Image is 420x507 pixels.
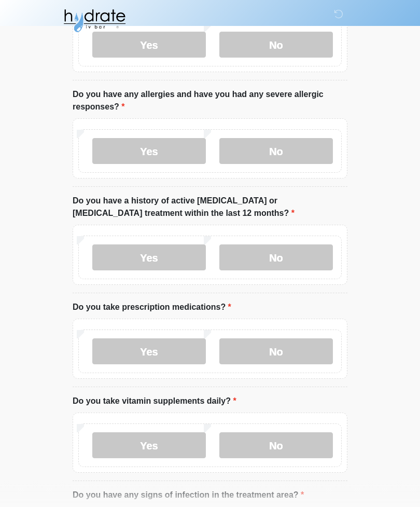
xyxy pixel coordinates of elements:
label: Do you have any signs of infection in the treatment area? [73,489,304,502]
label: Do you take vitamin supplements daily? [73,395,236,408]
img: Hydrate IV Bar - Fort Collins Logo [62,8,127,34]
label: Yes [92,339,206,365]
label: Do you have a history of active [MEDICAL_DATA] or [MEDICAL_DATA] treatment within the last 12 mon... [73,195,347,220]
label: No [219,32,333,58]
label: Yes [92,32,206,58]
label: No [219,245,333,271]
label: No [219,433,333,459]
label: Do you have any allergies and have you had any severe allergic responses? [73,89,347,114]
label: Do you take prescription medications? [73,302,231,314]
label: No [219,139,333,165]
label: No [219,339,333,365]
label: Yes [92,139,206,165]
label: Yes [92,433,206,459]
label: Yes [92,245,206,271]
